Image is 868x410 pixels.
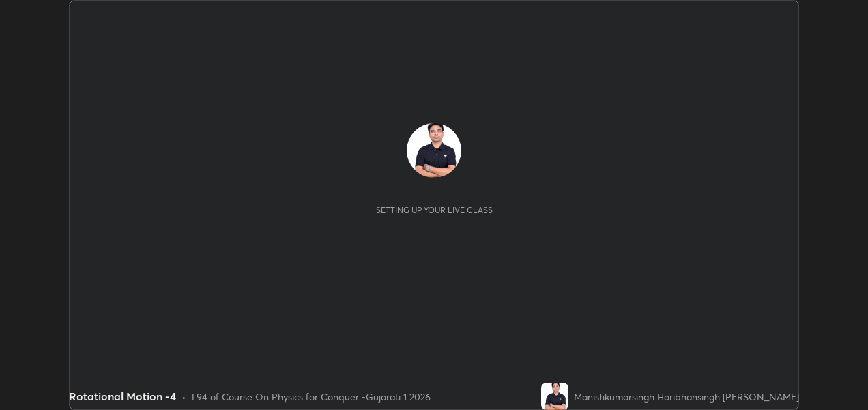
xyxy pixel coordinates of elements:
[69,388,176,405] div: Rotational Motion -4
[407,123,461,178] img: b9b8c977c0ad43fea1605c3bc145410e.jpg
[182,390,186,404] div: •
[541,383,568,410] img: b9b8c977c0ad43fea1605c3bc145410e.jpg
[192,390,431,404] div: L94 of Course On Physics for Conquer -Gujarati 1 2026
[376,205,493,215] div: Setting up your live class
[574,390,799,404] div: Manishkumarsingh Haribhansingh [PERSON_NAME]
